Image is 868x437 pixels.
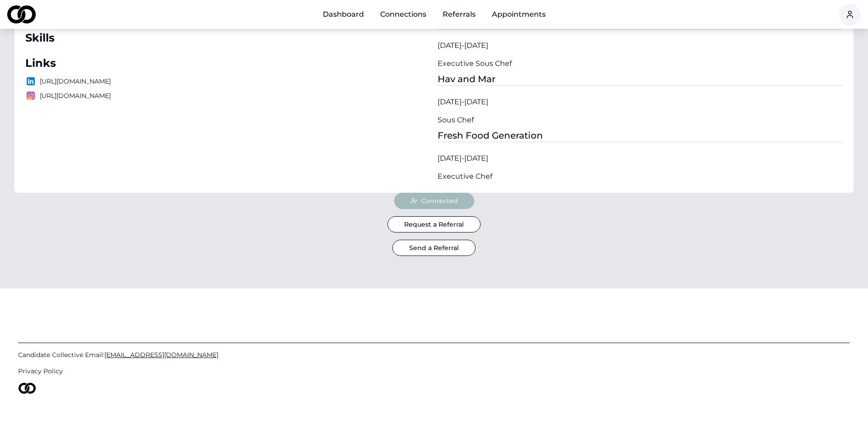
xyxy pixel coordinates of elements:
p: [URL][DOMAIN_NAME] [25,90,430,101]
img: logo [18,383,36,394]
a: Dashboard [316,5,371,23]
div: Executive Sous Chef [438,58,843,69]
p: [URL][DOMAIN_NAME] [25,76,430,87]
a: Appointments [485,5,553,23]
div: [DATE] - [DATE] [438,153,843,164]
a: Privacy Policy [18,367,850,376]
button: Request a Referral [387,216,481,232]
a: Candidate Collective Email:[EMAIL_ADDRESS][DOMAIN_NAME] [18,350,850,359]
div: Links [25,56,430,70]
div: Fresh Food Generation [438,129,843,142]
div: [DATE] - [DATE] [438,40,843,51]
div: Executive Chef [438,171,843,182]
button: Send a Referral [392,240,476,256]
nav: Main [316,5,553,23]
img: logo [25,90,36,101]
a: Connections [373,5,434,23]
div: Sous Chef [438,115,843,126]
a: Referrals [435,5,483,23]
div: Hav and Mar [438,73,843,86]
img: logo [7,5,36,23]
div: [DATE] - [DATE] [438,97,843,107]
img: logo [25,76,36,87]
div: Skills [25,31,430,45]
span: [EMAIL_ADDRESS][DOMAIN_NAME] [104,351,218,359]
